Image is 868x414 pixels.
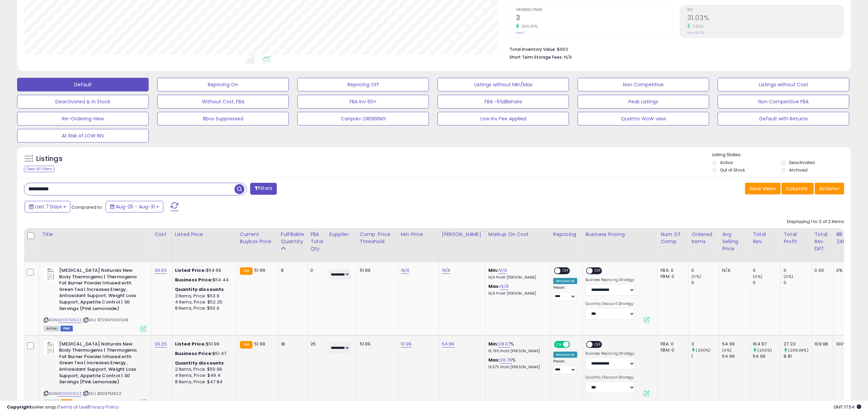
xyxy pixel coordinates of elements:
div: Comp. Price Threshold [360,231,395,245]
button: Deactivated & In Stock [17,95,149,108]
div: Cost [154,231,169,238]
span: ROI [687,8,844,12]
label: Quantity Discount Strategy: [585,375,635,380]
img: 41UgoTJtybL._SL40_.jpg [44,267,57,281]
button: Last 7 Days [25,201,70,212]
span: OFF [569,341,580,347]
div: 0.00 [814,267,828,273]
strong: Copyright [7,404,32,410]
b: [MEDICAL_DATA] Naturals New Body Thermogenic | Thermogenic Fat Burner Powder Infused with Green T... [59,267,142,313]
span: | SKU: 870847000538 [83,317,128,323]
div: Total Rev. Diff. [814,231,830,252]
span: Compared to: [71,204,103,210]
b: Max: [488,283,500,290]
div: 109.98 [814,341,828,347]
span: 51.99 [254,267,265,273]
small: Prev: 30.12% [687,31,704,35]
div: Fulfillable Quantity [281,231,304,245]
button: Repricing On [157,78,289,91]
small: (0%) [722,348,732,353]
b: Business Price: [175,277,213,283]
div: 4 Items, Price: $52.25 [175,299,232,305]
div: : [175,286,232,293]
div: 51.99 [360,267,393,273]
div: $51.99 [175,341,232,347]
small: (200%) [696,348,710,353]
small: FBA [240,267,253,275]
div: 54.99 [722,341,750,347]
div: 2 Items, Price: $53.9 [175,293,232,299]
div: % [488,357,545,370]
div: FBA Total Qty [310,231,323,252]
span: Columns [786,185,808,192]
div: 54.99 [753,353,781,359]
b: Quantity discounts [175,360,224,366]
span: OFF [593,341,603,347]
a: 28.07 [498,341,510,348]
button: Peak Listings [578,95,709,108]
a: 36.79 [500,357,512,364]
div: 0 [310,267,321,273]
small: Prev: 1 [516,31,525,35]
div: 0% [836,267,859,273]
b: Listed Price: [175,341,206,347]
p: 15.79% Profit [PERSON_NAME] [488,349,545,354]
div: 164.97 [753,341,781,347]
div: 8 Items, Price: $50.6 [175,305,232,311]
div: Supplier [329,231,354,238]
div: $51.47 [175,351,232,357]
b: Max: [488,357,500,363]
img: 41UgoTJtybL._SL40_.jpg [44,341,57,355]
span: 2025-09-10 17:54 GMT [833,404,861,410]
a: Privacy Policy [89,404,119,410]
small: FBA [240,341,253,349]
button: Default [17,78,149,91]
div: 3 [691,341,719,347]
div: FBA: 0 [661,341,683,347]
div: Title [42,231,149,238]
b: Quantity discounts [175,286,224,293]
h2: 31.03% [687,14,844,23]
button: At Risk of LOW INV [17,129,149,143]
button: Canprev ORDERING [297,112,429,125]
label: Archived [789,167,808,173]
a: 29.25 [154,341,167,348]
div: 1 [691,353,719,359]
div: Displaying 1 to 2 of 2 items [787,219,844,225]
div: ASIN: [44,267,146,331]
div: 18 [281,341,302,347]
div: 0 [784,280,811,286]
p: N/A Profit [PERSON_NAME] [488,275,545,280]
small: (0%) [691,274,701,279]
div: Business Pricing [585,231,655,238]
a: 54.99 [442,341,455,348]
div: 27.23 [784,341,811,347]
div: Total Rev. [753,231,778,245]
th: The percentage added to the cost of goods (COGS) that forms the calculator for Min & Max prices. [485,228,550,262]
button: Repricing Off [297,78,429,91]
button: Quattro WoW view [578,112,709,125]
div: 51.99 [360,341,393,347]
div: 0 [753,267,781,273]
button: Actions [815,183,844,194]
span: ON [555,341,563,347]
span: OFF [560,268,571,274]
div: 8 Items, Price: $47.84 [175,379,232,385]
a: N/A [401,267,409,274]
span: Last 7 Days [35,203,62,210]
a: N/A [442,267,450,274]
b: Total Inventory Value: [510,46,556,52]
div: N/A [722,267,745,273]
div: 0 [691,267,719,273]
label: Deactivated [789,160,815,165]
h5: Listings [36,154,63,164]
div: 25 [310,341,321,347]
b: Min: [488,341,499,347]
div: 4 Items, Price: $49.4 [175,372,232,379]
div: Amazon AI [553,278,577,284]
a: B0D5T5X52Z [58,391,82,397]
b: Listed Price: [175,267,206,273]
th: CSV column name: cust_attr_1_Supplier [326,228,357,262]
div: BB Share 24h. [836,231,861,245]
small: (0%) [753,274,762,279]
